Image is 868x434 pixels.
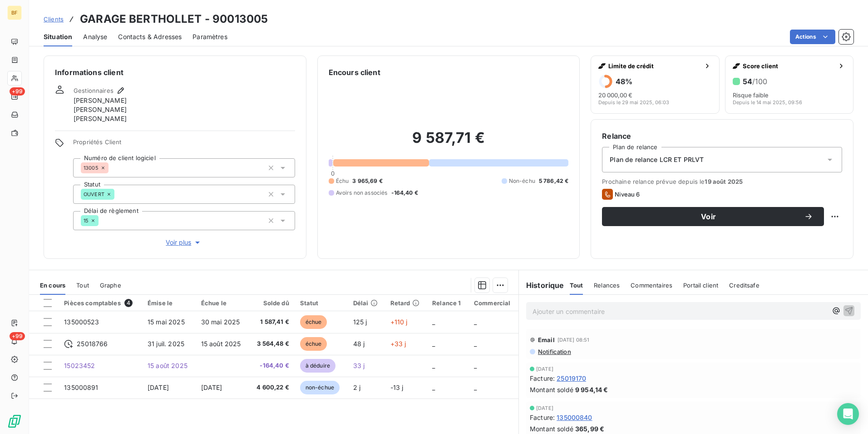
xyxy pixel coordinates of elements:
div: BF [7,5,22,20]
span: _ [474,362,477,369]
span: _ [474,340,477,348]
span: 2 j [353,384,360,391]
span: 15 août 2025 [148,362,187,369]
button: Limite de crédit48%20 000,00 €Depuis le 29 mai 2025, 06:03 [591,56,719,114]
span: 3 965,69 € [352,177,383,185]
span: 15023452 [64,362,95,369]
span: 31 juil. 2025 [148,340,184,348]
span: [DATE] [536,366,553,372]
span: [DATE] [148,384,169,391]
span: 365,99 € [575,424,604,434]
span: Analyse [83,32,107,41]
span: +99 [10,87,25,96]
div: Émise le [148,299,190,307]
span: En cours [40,282,65,289]
span: Creditsafe [729,282,759,289]
span: _ [432,362,435,369]
span: _ [474,384,477,391]
span: non-échue [300,381,340,394]
span: _ [432,384,435,391]
span: 0 [331,170,335,177]
span: -164,40 € [391,189,418,197]
span: 13005 [84,165,99,171]
span: Niveau 6 [615,191,640,198]
span: Tout [570,282,583,289]
span: [DATE] [201,384,222,391]
span: Graphe [100,282,121,289]
span: Voir [613,213,804,220]
span: 25018766 [77,339,108,348]
div: Pièces comptables [64,299,137,307]
span: Risque faible [733,91,769,99]
span: Portail client [683,282,718,289]
span: [PERSON_NAME] [74,96,127,105]
span: Relances [594,282,620,289]
span: 1 587,41 € [254,318,289,327]
span: 135000523 [64,318,99,326]
span: /100 [752,77,767,86]
span: [PERSON_NAME] [74,105,127,114]
span: 135000840 [557,413,592,422]
span: Depuis le 14 mai 2025, 09:56 [733,100,802,105]
button: Voir plus [73,237,295,247]
span: Montant soldé [530,424,573,434]
span: Avoirs non associés [336,189,388,197]
input: Ajouter une valeur [114,190,122,198]
span: Gestionnaires [74,87,113,94]
span: 20 000,00 € [598,91,632,99]
span: Situation [44,32,72,41]
button: Score client54/100Risque faibleDepuis le 14 mai 2025, 09:56 [725,56,853,114]
span: [DATE] [536,405,553,411]
span: 33 j [353,362,365,369]
div: Retard [390,299,421,307]
input: Ajouter une valeur [108,164,116,172]
span: Score client [743,62,834,70]
span: Prochaine relance prévue depuis le [602,178,842,185]
span: +33 j [390,340,406,348]
span: 30 mai 2025 [201,318,240,326]
a: Clients [44,15,64,24]
span: 4 [124,299,133,307]
span: Facture : [530,373,555,383]
span: Propriétés Client [73,138,295,151]
span: Notification [537,348,571,355]
span: Email [538,336,555,343]
img: Logo LeanPay [7,414,22,429]
span: _ [474,318,477,326]
span: Contacts & Adresses [118,32,182,41]
h3: GARAGE BERTHOLLET - 90013005 [80,11,268,27]
span: Non-échu [509,177,535,185]
h6: 54 [743,77,767,86]
div: Délai [353,299,380,307]
h6: Relance [602,131,842,141]
span: 135000891 [64,384,98,391]
span: _ [432,318,435,326]
span: échue [300,337,327,351]
span: Échu [336,177,349,185]
span: Plan de relance LCR ET PRLVT [610,155,704,164]
button: Voir [602,207,824,226]
span: Voir plus [166,238,202,247]
div: Open Intercom Messenger [837,403,859,425]
span: +110 j [390,318,408,326]
span: _ [432,340,435,348]
span: Paramètres [192,32,227,41]
h6: 48 % [616,77,632,86]
span: 125 j [353,318,367,326]
h2: 9 587,71 € [329,129,569,156]
h6: Encours client [329,67,380,78]
span: Depuis le 29 mai 2025, 06:03 [598,100,669,105]
span: 4 600,22 € [254,383,289,392]
span: Limite de crédit [608,62,700,70]
div: Échue le [201,299,244,307]
span: +99 [10,332,25,340]
span: 15 [84,218,89,223]
span: Tout [76,282,89,289]
div: Statut [300,299,342,307]
span: Facture : [530,413,555,422]
div: Commercial [474,299,513,307]
span: [DATE] 08:51 [557,337,590,343]
span: 25019170 [557,373,586,383]
h6: Historique [519,280,564,291]
div: Solde dû [254,299,289,307]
